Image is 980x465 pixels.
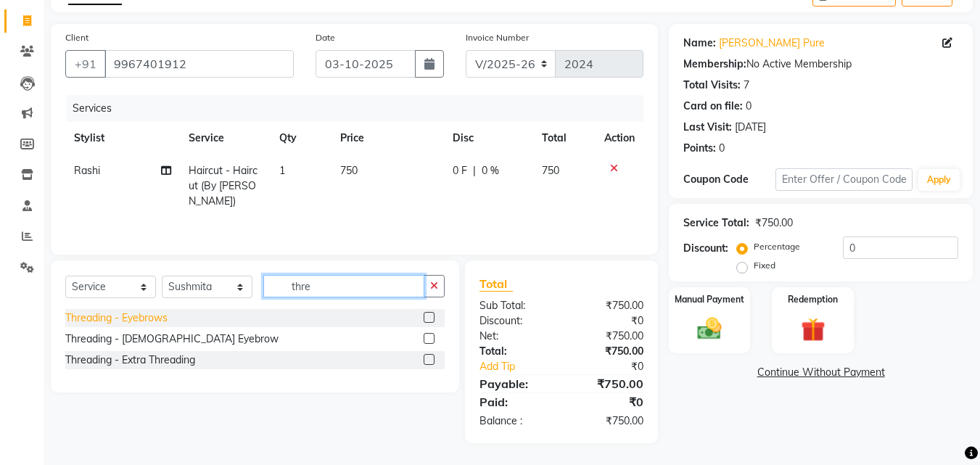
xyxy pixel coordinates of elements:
[189,164,258,207] span: Haircut - Haircut (By [PERSON_NAME])
[683,99,743,114] div: Card on file:
[755,215,793,231] div: ₹750.00
[683,57,746,72] div: Membership:
[683,120,732,135] div: Last Visit:
[788,293,838,306] label: Redemption
[263,275,424,297] input: Search or Scan
[683,36,716,51] div: Name:
[690,315,729,342] img: _cash.svg
[754,259,775,272] label: Fixed
[180,122,271,155] th: Service
[561,298,654,313] div: ₹750.00
[65,353,195,368] div: Threading - Extra Threading
[561,375,654,392] div: ₹750.00
[469,344,561,359] div: Total:
[561,344,654,359] div: ₹750.00
[561,393,654,411] div: ₹0
[469,413,561,429] div: Balance :
[67,95,654,122] div: Services
[469,375,561,392] div: Payable:
[719,141,725,156] div: 0
[577,359,655,374] div: ₹0
[316,31,335,44] label: Date
[469,393,561,411] div: Paid:
[65,310,168,326] div: Threading - Eyebrows
[444,122,533,155] th: Disc
[719,36,825,51] a: [PERSON_NAME] Pure
[561,413,654,429] div: ₹750.00
[469,329,561,344] div: Net:
[561,313,654,329] div: ₹0
[596,122,643,155] th: Action
[482,163,499,178] span: 0 %
[794,315,833,345] img: _gift.svg
[533,122,596,155] th: Total
[466,31,529,44] label: Invoice Number
[683,215,749,231] div: Service Total:
[746,99,752,114] div: 0
[561,329,654,344] div: ₹750.00
[65,122,180,155] th: Stylist
[65,50,106,78] button: +91
[683,141,716,156] div: Points:
[74,164,100,177] span: Rashi
[683,172,775,187] div: Coupon Code
[683,241,728,256] div: Discount:
[65,332,279,347] div: Threading - [DEMOGRAPHIC_DATA] Eyebrow
[473,163,476,178] span: |
[672,365,970,380] a: Continue Without Payment
[775,168,913,191] input: Enter Offer / Coupon Code
[453,163,467,178] span: 0 F
[754,240,800,253] label: Percentage
[469,298,561,313] div: Sub Total:
[479,276,513,292] span: Total
[683,78,741,93] div: Total Visits:
[332,122,444,155] th: Price
[735,120,766,135] div: [DATE]
[675,293,744,306] label: Manual Payment
[340,164,358,177] span: 750
[271,122,332,155] th: Qty
[542,164,559,177] span: 750
[683,57,958,72] div: No Active Membership
[469,313,561,329] div: Discount:
[469,359,577,374] a: Add Tip
[104,50,294,78] input: Search by Name/Mobile/Email/Code
[279,164,285,177] span: 1
[65,31,88,44] label: Client
[918,169,960,191] button: Apply
[744,78,749,93] div: 7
